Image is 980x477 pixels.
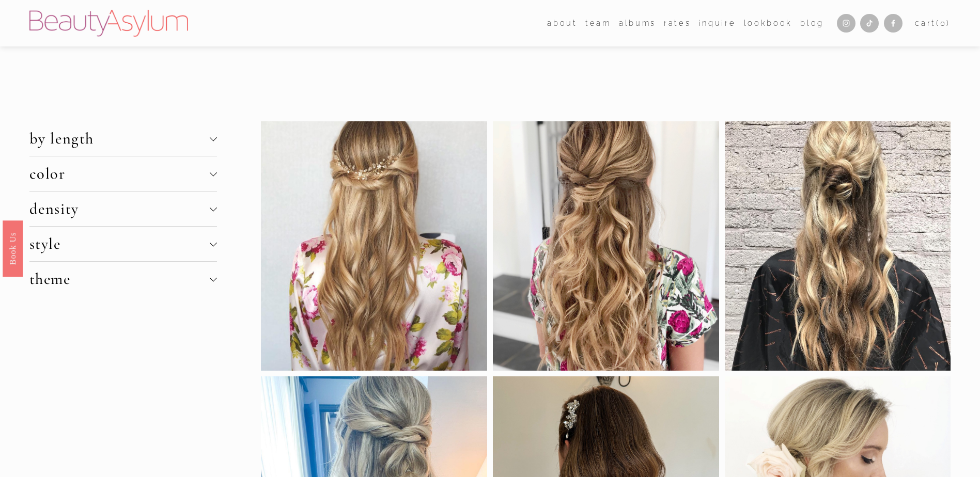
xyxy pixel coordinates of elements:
[585,17,611,30] span: team
[585,15,611,30] a: folder dropdown
[3,220,23,277] a: Book Us
[29,164,210,183] span: color
[29,199,210,218] span: density
[29,129,210,148] span: by length
[884,14,903,33] a: Facebook
[664,15,691,30] a: Rates
[547,17,577,30] span: about
[837,14,855,33] a: Instagram
[29,269,210,289] span: theme
[29,10,188,37] img: Beauty Asylum | Bridal Hair &amp; Makeup Charlotte &amp; Atlanta
[860,14,879,33] a: TikTok
[940,19,947,27] span: 0
[29,227,217,261] button: style
[744,15,792,30] a: Lookbook
[936,19,951,27] span: ( )
[619,15,656,30] a: albums
[915,17,951,30] a: 0 items in cart
[29,262,217,296] button: theme
[699,15,736,30] a: Inquire
[29,156,217,191] button: color
[800,15,824,30] a: Blog
[29,121,217,156] button: by length
[29,192,217,226] button: density
[29,234,210,253] span: style
[547,15,577,30] a: folder dropdown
